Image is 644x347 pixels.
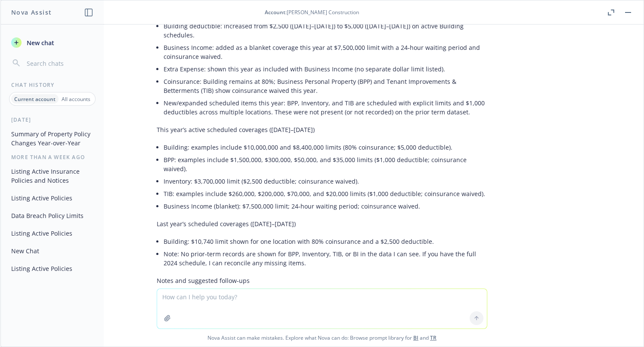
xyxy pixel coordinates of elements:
[62,95,90,103] p: All accounts
[164,154,487,175] li: BPP: examples include $1,500,000, $300,000, $50,000, and $35,000 limits ($1,000 deductible; coins...
[8,226,97,240] button: Listing Active Policies
[8,35,97,50] button: New chat
[430,334,437,341] a: TR
[8,127,97,150] button: Summary of Property Policy Changes Year-over-Year
[8,164,97,187] button: Listing Active Insurance Policies and Notices
[1,81,104,89] div: Chat History
[265,9,285,16] span: Account
[11,8,52,17] h1: Nova Assist
[8,244,97,258] button: New Chat
[14,95,56,103] p: Current account
[265,9,359,16] div: : [PERSON_NAME] Construction
[4,329,640,347] span: Nova Assist can make mistakes. Explore what Nova can do: Browse prompt library for and
[25,57,93,69] input: Search chats
[8,209,97,223] button: Data Breach Policy Limits
[164,248,487,269] li: Note: No prior‑term records are shown for BPP, Inventory, TIB, or BI in the data I can see. If yo...
[1,154,104,161] div: More than a week ago
[8,261,97,276] button: Listing Active Policies
[157,125,487,134] p: This year’s active scheduled coverages ([DATE]–[DATE])
[413,334,418,341] a: BI
[164,97,487,118] li: New/expanded scheduled items this year: BPP, Inventory, and TIB are scheduled with explicit limit...
[8,191,97,205] button: Listing Active Policies
[157,219,487,228] p: Last year’s scheduled coverages ([DATE]–[DATE])
[164,41,487,63] li: Business Income: added as a blanket coverage this year at $7,500,000 limit with a 24‑hour waiting...
[157,276,487,285] p: Notes and suggested follow‑ups
[1,116,104,123] div: [DATE]
[25,38,54,47] span: New chat
[164,200,487,212] li: Business Income (blanket): $7,500,000 limit; 24‑hour waiting period; coinsurance waived.
[164,235,487,248] li: Building: $10,740 limit shown for one location with 80% coinsurance and a $2,500 deductible.
[164,141,487,154] li: Building: examples include $10,000,000 and $8,400,000 limits (80% coinsurance; $5,000 deductible).
[164,187,487,200] li: TIB: examples include $260,000, $200,000, $70,000, and $20,000 limits ($1,000 deductible; coinsur...
[164,175,487,187] li: Inventory: $3,700,000 limit ($2,500 deductible; coinsurance waived).
[164,20,487,41] li: Building deductible: increased from $2,500 ([DATE]–[DATE]) to $5,000 ([DATE]–[DATE]) on active Bu...
[164,75,487,97] li: Coinsurance: Building remains at 80%; Business Personal Property (BPP) and Tenant Improvements & ...
[164,63,487,75] li: Extra Expense: shown this year as included with Business Income (no separate dollar limit listed).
